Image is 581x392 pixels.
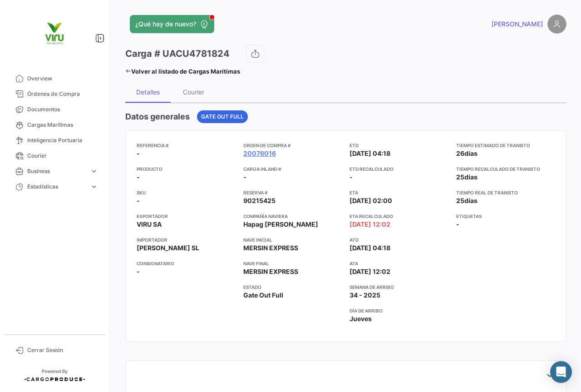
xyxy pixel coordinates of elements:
[183,88,204,96] div: Courier
[456,197,464,204] span: 25
[350,283,449,291] app-card-info-title: Semana de Arribo
[137,142,236,149] app-card-info-title: Referencia #
[547,15,566,34] img: placeholder-user.png
[136,88,160,96] div: Detalles
[456,142,556,149] app-card-info-title: Tiempo estimado de transito
[7,86,102,102] a: Órdenes de Compra
[137,236,236,243] app-card-info-title: Importador
[464,197,478,204] span: días
[137,267,140,276] span: -
[350,307,449,314] app-card-info-title: Día de Arribo
[350,142,449,149] app-card-info-title: ETD
[456,149,464,157] span: 26
[456,165,556,173] app-card-info-title: Tiempo recalculado de transito
[350,260,449,267] app-card-info-title: ATA
[350,149,390,158] span: [DATE] 04:18
[456,189,556,196] app-card-info-title: Tiempo real de transito
[243,283,343,291] app-card-info-title: Estado
[350,314,372,323] span: Jueves
[32,11,77,56] img: viru.png
[135,20,196,29] span: ¿Qué hay de nuevo?
[456,213,556,220] app-card-info-title: Etiquetas
[137,213,236,220] app-card-info-title: Exportador
[350,236,449,243] app-card-info-title: ATD
[492,20,543,29] span: [PERSON_NAME]
[350,165,449,173] app-card-info-title: ETD Recalculado
[243,196,276,205] span: 90215425
[27,90,98,98] span: Órdenes de Compra
[7,148,102,164] a: Courier
[350,243,390,253] span: [DATE] 04:18
[456,220,459,229] span: -
[137,220,162,229] span: VIRU SA
[350,291,380,300] span: 34 - 2025
[137,149,140,158] span: -
[243,291,283,300] span: Gate Out Full
[137,196,140,205] span: -
[90,183,98,191] span: expand_more
[137,260,236,267] app-card-info-title: Consignatario
[27,183,86,191] span: Estadísticas
[350,220,390,229] span: [DATE] 12:02
[243,149,276,158] a: 20076016
[137,243,199,253] span: [PERSON_NAME] SL
[350,173,353,181] span: -
[350,267,390,276] span: [DATE] 12:02
[90,167,98,175] span: expand_more
[243,243,298,253] span: MERSIN EXPRESS
[125,47,230,60] h3: Carga # UACU4781824
[137,165,236,173] app-card-info-title: Producto
[243,189,343,196] app-card-info-title: Reserva #
[464,173,478,181] span: días
[130,15,214,33] button: ¿Qué hay de nuevo?
[27,152,98,160] span: Courier
[350,213,449,220] app-card-info-title: ETA Recalculado
[7,133,102,148] a: Inteligencia Portuaria
[7,102,102,117] a: Documentos
[243,220,318,229] span: Hapag [PERSON_NAME]
[7,117,102,133] a: Cargas Marítimas
[125,65,240,78] a: Volver al listado de Cargas Marítimas
[243,142,343,149] app-card-info-title: Orden de Compra #
[27,74,98,83] span: Overview
[464,149,478,157] span: días
[243,267,298,276] span: MERSIN EXPRESS
[550,361,572,383] div: Abrir Intercom Messenger
[456,173,464,181] span: 25
[137,173,140,182] span: -
[243,173,246,182] span: -
[243,236,343,243] app-card-info-title: Nave inicial
[27,121,98,129] span: Cargas Marítimas
[7,71,102,86] a: Overview
[350,196,392,205] span: [DATE] 02:00
[27,136,98,144] span: Inteligencia Portuaria
[350,189,449,196] app-card-info-title: ETA
[27,105,98,114] span: Documentos
[243,213,343,220] app-card-info-title: Compañía naviera
[201,113,244,121] span: Gate Out Full
[27,346,98,354] span: Cerrar Sesión
[243,165,343,173] app-card-info-title: Carga inland #
[137,189,236,196] app-card-info-title: SKU
[27,167,86,175] span: Business
[125,110,190,123] h4: Datos generales
[243,260,343,267] app-card-info-title: Nave final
